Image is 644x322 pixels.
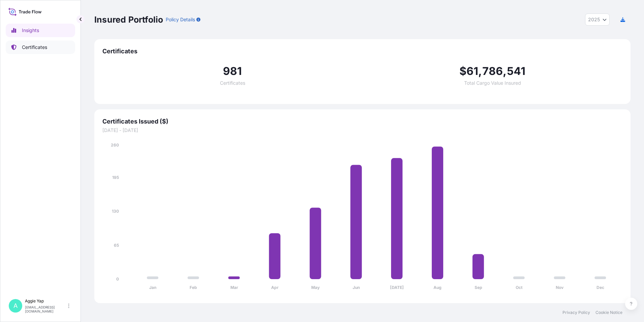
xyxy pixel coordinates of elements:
[116,276,119,281] tspan: 0
[478,66,482,77] span: ,
[271,285,279,290] tspan: Apr
[114,243,119,248] tspan: 65
[585,14,610,26] button: Year Selector
[466,66,478,77] span: 61
[475,285,482,290] tspan: Sep
[562,310,590,315] a: Privacy Policy
[94,14,163,25] p: Insured Portfolio
[25,298,67,304] p: Aggie Yap
[22,27,39,34] p: Insights
[112,209,119,214] tspan: 130
[516,285,523,290] tspan: Oct
[102,127,622,134] span: [DATE] - [DATE]
[220,81,245,85] span: Certificates
[459,66,466,77] span: $
[6,24,75,37] a: Insights
[6,41,75,54] a: Certificates
[230,285,238,290] tspan: Mar
[112,175,119,180] tspan: 195
[22,44,47,51] p: Certificates
[102,47,622,55] span: Certificates
[597,285,604,290] tspan: Dec
[190,285,197,290] tspan: Feb
[503,66,507,77] span: ,
[223,66,242,77] span: 981
[102,117,622,126] span: Certificates Issued ($)
[13,302,18,309] span: A
[111,142,119,147] tspan: 260
[588,16,600,23] span: 2025
[311,285,320,290] tspan: May
[390,285,404,290] tspan: [DATE]
[149,285,156,290] tspan: Jan
[482,66,503,77] span: 786
[433,285,442,290] tspan: Aug
[595,310,622,315] a: Cookie Notice
[25,305,67,313] p: [EMAIL_ADDRESS][DOMAIN_NAME]
[353,285,360,290] tspan: Jun
[464,81,521,85] span: Total Cargo Value Insured
[556,285,564,290] tspan: Nov
[166,16,195,23] p: Policy Details
[507,66,526,77] span: 541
